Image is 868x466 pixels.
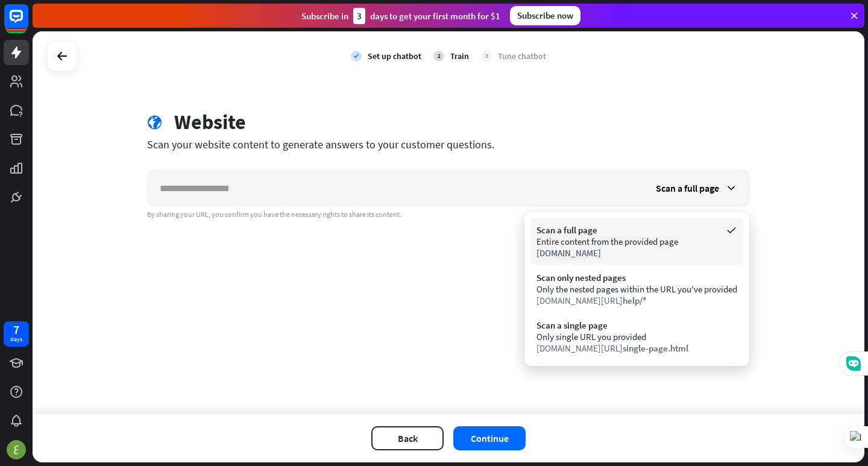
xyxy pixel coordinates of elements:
[536,331,737,342] div: Only single URL you provided
[623,342,688,354] span: single-page.html
[536,236,737,247] div: Entire content from the provided page
[536,247,601,259] span: [DOMAIN_NAME]
[174,110,246,134] div: Website
[147,137,750,151] div: Scan your website content to generate answers to your customer questions.
[536,342,737,354] div: [DOMAIN_NAME][URL]
[10,335,22,344] div: days
[13,324,19,335] div: 7
[371,426,444,450] button: Back
[301,8,500,24] div: Subscribe in days to get your first month for $1
[450,51,469,61] div: Train
[433,51,444,61] div: 2
[147,115,162,130] i: globe
[147,210,750,219] div: By sharing your URL, you confirm you have the necessary rights to share its content.
[481,51,492,61] div: 3
[656,182,719,194] span: Scan a full page
[351,51,362,61] i: check
[353,8,365,24] div: 3
[10,5,46,41] button: Open LiveChat chat widget
[623,295,647,306] span: help/*
[536,320,737,331] div: Scan a single page
[368,51,421,61] div: Set up chatbot
[453,426,526,450] button: Continue
[536,272,737,283] div: Scan only nested pages
[536,224,737,236] div: Scan a full page
[536,283,737,295] div: Only the nested pages within the URL you've provided
[4,321,29,347] a: 7 days
[510,6,580,25] div: Subscribe now
[536,295,737,306] div: [DOMAIN_NAME][URL]
[498,51,546,61] div: Tune chatbot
